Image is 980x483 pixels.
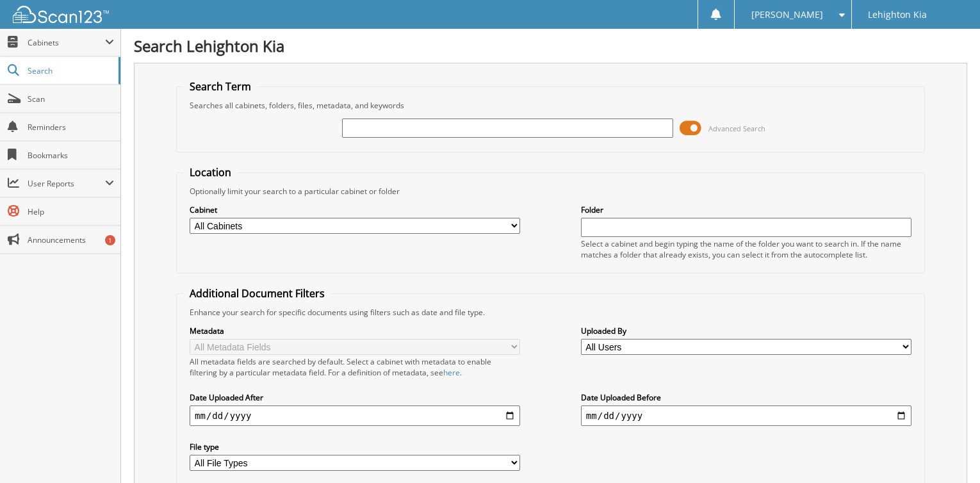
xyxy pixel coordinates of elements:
[134,35,967,56] h1: Search Lehighton Kia
[581,238,911,260] div: Select a cabinet and begin typing the name of the folder you want to search in. If the name match...
[183,79,257,94] legend: Search Term
[28,234,114,245] span: Announcements
[28,65,112,76] span: Search
[28,37,105,48] span: Cabinets
[581,325,911,336] label: Uploaded By
[190,392,520,403] label: Date Uploaded After
[183,165,238,179] legend: Location
[190,441,520,452] label: File type
[190,325,520,336] label: Metadata
[581,392,911,403] label: Date Uploaded Before
[581,405,911,426] input: end
[183,100,918,111] div: Searches all cabinets, folders, files, metadata, and keywords
[28,150,114,161] span: Bookmarks
[183,307,918,318] div: Enhance your search for specific documents using filters such as date and file type.
[183,286,331,300] legend: Additional Document Filters
[190,405,520,426] input: start
[28,178,105,189] span: User Reports
[183,186,918,197] div: Optionally limit your search to a particular cabinet or folder
[708,124,765,133] span: Advanced Search
[751,11,823,19] span: [PERSON_NAME]
[28,122,114,133] span: Reminders
[581,204,911,215] label: Folder
[105,235,115,245] div: 1
[443,367,460,378] a: here
[28,94,114,104] span: Scan
[190,356,520,378] div: All metadata fields are searched by default. Select a cabinet with metadata to enable filtering b...
[868,11,927,19] span: Lehighton Kia
[13,6,109,23] img: scan123-logo-white.svg
[28,206,114,217] span: Help
[190,204,520,215] label: Cabinet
